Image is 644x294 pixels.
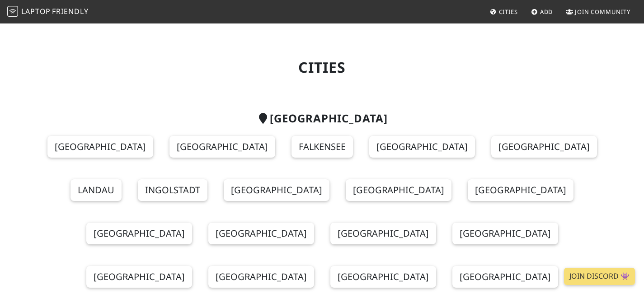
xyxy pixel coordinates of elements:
a: Cities [486,4,522,20]
a: [GEOGRAPHIC_DATA] [208,266,314,288]
a: [GEOGRAPHIC_DATA] [169,136,275,158]
span: Add [540,8,553,16]
a: [GEOGRAPHIC_DATA] [47,136,153,158]
a: [GEOGRAPHIC_DATA] [346,179,451,201]
a: Falkensee [291,136,353,158]
span: Cities [499,8,518,16]
a: [GEOGRAPHIC_DATA] [208,223,314,244]
a: Add [527,4,557,20]
a: [GEOGRAPHIC_DATA] [330,266,436,288]
a: Join Discord 👾 [564,268,635,285]
a: [GEOGRAPHIC_DATA] [86,266,192,288]
a: Ingolstadt [138,179,207,201]
a: [GEOGRAPHIC_DATA] [330,223,436,244]
span: Laptop [21,6,51,16]
h2: [GEOGRAPHIC_DATA] [29,112,615,125]
a: Join Community [562,4,634,20]
span: Join Community [575,8,630,16]
a: [GEOGRAPHIC_DATA] [452,223,558,244]
a: [GEOGRAPHIC_DATA] [452,266,558,288]
a: [GEOGRAPHIC_DATA] [224,179,329,201]
a: [GEOGRAPHIC_DATA] [369,136,475,158]
h1: Cities [29,59,615,76]
a: LaptopFriendly LaptopFriendly [7,4,89,20]
a: [GEOGRAPHIC_DATA] [86,223,192,244]
img: LaptopFriendly [7,6,18,17]
span: Friendly [52,6,88,16]
a: [GEOGRAPHIC_DATA] [491,136,597,158]
a: [GEOGRAPHIC_DATA] [468,179,573,201]
a: Landau [71,179,122,201]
